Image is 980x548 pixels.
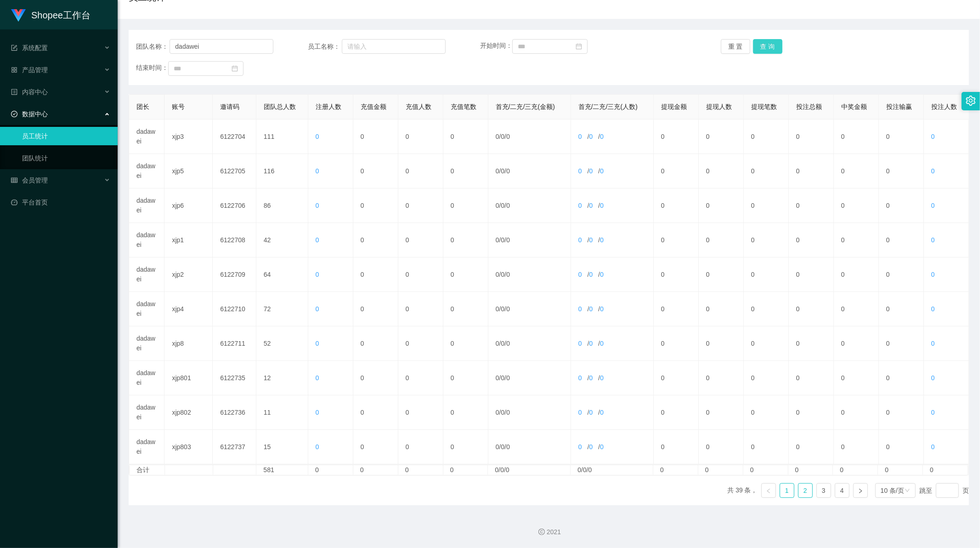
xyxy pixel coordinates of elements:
td: xjp801 [164,361,213,395]
td: 0 [443,430,488,464]
span: 0 [589,443,593,451]
i: 图标: setting [966,96,976,106]
span: 0 [496,443,499,451]
td: 0 [653,465,698,475]
input: 请输入 [342,39,446,54]
td: / / [488,430,571,464]
td: 0 [654,292,699,326]
td: xjp2 [164,257,213,292]
td: / / [571,223,654,257]
td: dadawei [129,188,164,223]
i: 图标: left [766,488,771,494]
td: 0 [398,326,443,361]
td: 0 [879,188,924,223]
span: 团队总人数 [264,103,296,110]
td: 0 [353,154,398,188]
td: 6122710 [213,292,256,326]
td: dadawei [129,430,164,464]
span: 0 [496,167,499,175]
td: 0 [353,257,398,292]
span: 注册人数 [316,103,341,110]
td: 0 [834,257,879,292]
span: 0 [501,236,504,244]
td: xjp8 [164,326,213,361]
span: 0 [501,167,504,175]
td: 0 [879,257,924,292]
span: 0 [578,305,582,313]
td: 0 [443,120,488,154]
span: 0 [316,236,319,244]
td: 0 [698,465,743,475]
a: 2 [799,484,812,497]
td: / / [488,257,571,292]
a: 4 [835,484,849,497]
span: 0 [600,202,604,209]
span: 0 [506,271,510,278]
td: 0 [834,188,879,223]
span: 0 [600,133,604,140]
span: 提现笔数 [751,103,777,110]
td: / / [571,395,654,430]
span: 0 [931,271,935,278]
td: 0 [879,120,924,154]
span: 充值金额 [361,103,386,110]
span: 0 [578,340,582,347]
a: Shopee工作台 [11,11,91,18]
td: 0 [654,430,699,464]
a: 团队统计 [22,149,110,167]
td: xjp3 [164,120,213,154]
td: 0 [834,120,879,154]
span: 0 [501,443,504,451]
td: / / [571,154,654,188]
span: 0 [578,271,582,278]
td: 0 [699,223,744,257]
img: logo.9652507e.png [11,9,26,22]
span: 0 [589,374,593,382]
span: 0 [496,202,499,209]
td: 0 [443,395,488,430]
i: 图标: profile [11,89,17,95]
td: 0 [879,395,924,430]
span: 0 [931,236,935,244]
td: 52 [256,326,308,361]
td: 0 [744,395,789,430]
td: 0 [398,465,443,475]
span: 0 [506,409,510,416]
td: 0 [398,395,443,430]
td: 581 [256,465,308,475]
span: 系统配置 [11,44,48,51]
span: 提现人数 [706,103,732,110]
span: 0 [316,305,319,313]
td: 0 [353,188,398,223]
td: xjp4 [164,292,213,326]
td: xjp1 [164,223,213,257]
td: 0 [353,223,398,257]
span: 0 [496,133,499,140]
td: 72 [256,292,308,326]
li: 4 [835,483,850,498]
td: 6122735 [213,361,256,395]
span: 0 [506,340,510,347]
td: 0 [744,188,789,223]
td: 0 [789,430,834,464]
td: 0 [699,395,744,430]
td: 0 [443,154,488,188]
span: 投注输赢 [886,103,912,110]
td: 0 [699,292,744,326]
td: 0 [353,395,398,430]
td: 0 [789,154,834,188]
td: 0 [654,257,699,292]
span: 0 [589,305,593,313]
span: 0 [501,305,504,313]
td: 0 [789,188,834,223]
td: / / [488,154,571,188]
span: 0 [496,305,499,313]
a: 1 [780,484,794,497]
span: 邀请码 [220,103,239,110]
span: 0 [316,133,319,140]
i: 图标: down [905,488,910,494]
span: 提现金额 [661,103,687,110]
td: 0/0/0 [571,465,653,475]
td: 0 [789,395,834,430]
span: 0 [506,443,510,451]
